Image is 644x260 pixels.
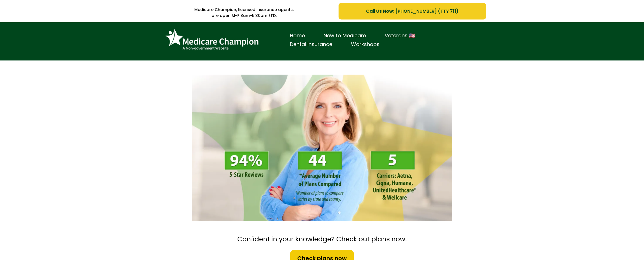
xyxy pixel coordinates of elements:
[366,8,458,15] span: Call Us Now: [PHONE_NUMBER] (TTY 711)
[158,7,330,13] p: Medicare Champion, licensed insurance agents,
[189,235,455,244] h2: Confident in your knowledge? Check out plans now.
[314,31,375,40] a: New to Medicare
[162,27,261,53] img: Brand Logo
[158,13,330,19] p: are open M-F 8am-5:30pm ETD.
[375,31,425,40] a: Veterans 🇺🇸
[339,3,486,19] a: Call Us Now: 1-833-823-1990 (TTY 711)
[281,40,342,49] a: Dental Insurance
[281,31,314,40] a: Home
[342,40,389,49] a: Workshops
